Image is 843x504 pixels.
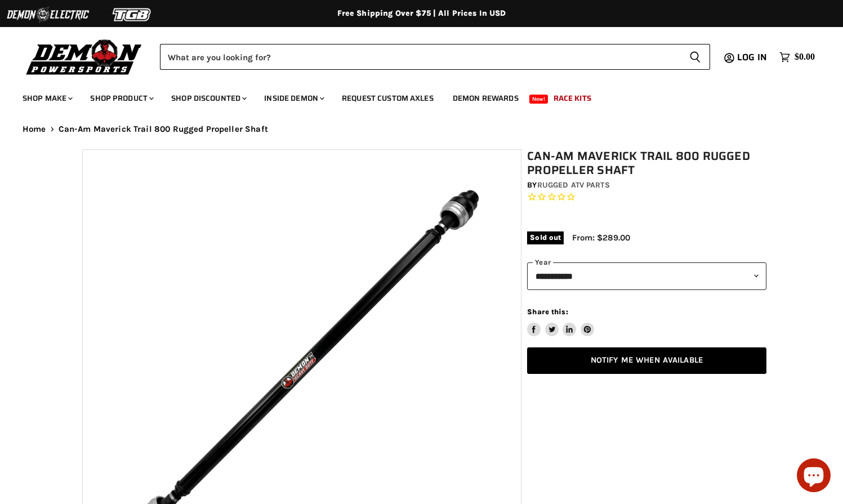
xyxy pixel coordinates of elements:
[14,87,79,110] a: Shop Make
[527,347,766,374] a: Notify Me When Available
[795,52,815,63] span: $0.00
[82,87,160,110] a: Shop Product
[529,95,548,104] span: New!
[572,233,630,243] span: From: $289.00
[537,180,610,190] a: Rugged ATV Parts
[23,124,46,134] a: Home
[527,191,766,203] span: Rated 0.0 out of 5 stars 0 reviews
[14,82,812,110] ul: Main menu
[737,50,767,64] span: Log in
[774,49,820,65] a: $0.00
[527,262,766,290] select: year
[527,307,568,316] span: Share this:
[527,149,766,177] h1: Can-Am Maverick Trail 800 Rugged Propeller Shaft
[732,52,774,63] a: Log in
[6,4,90,25] img: Demon Electric Logo 2
[793,458,834,495] inbox-online-store-chat: Shopify online store chat
[527,307,594,337] aside: Share this:
[680,44,710,70] button: Search
[163,87,253,110] a: Shop Discounted
[527,231,564,244] span: Sold out
[333,87,442,110] a: Request Custom Axles
[545,87,600,110] a: Race Kits
[90,4,175,25] img: TGB Logo 2
[444,87,527,110] a: Demon Rewards
[59,124,268,134] span: Can-Am Maverick Trail 800 Rugged Propeller Shaft
[256,87,331,110] a: Inside Demon
[160,44,710,70] form: Product
[160,44,680,70] input: Search
[23,37,146,77] img: Demon Powersports
[527,179,766,191] div: by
